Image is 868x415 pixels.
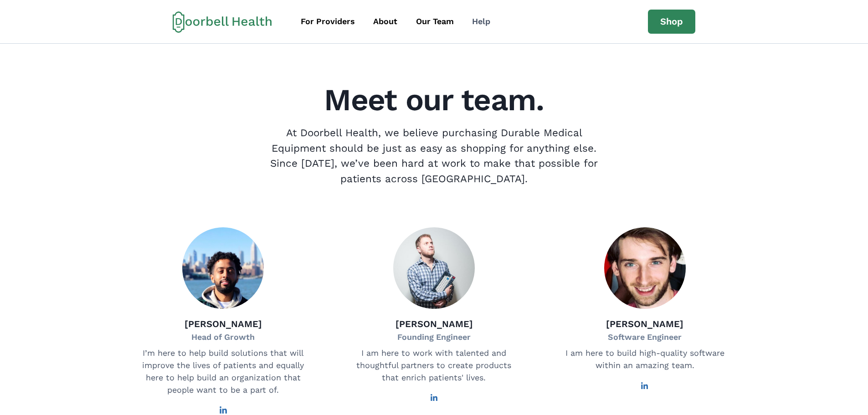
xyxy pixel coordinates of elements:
p: Software Engineer [606,331,683,343]
div: For Providers [301,15,355,28]
p: I am here to build high-quality software within an amazing team. [563,347,726,372]
div: Our Team [416,15,454,28]
a: Shop [648,10,695,34]
p: [PERSON_NAME] [185,317,262,331]
img: Drew Baumann [393,227,475,309]
div: About [373,15,397,28]
img: Agustín Brandoni [604,227,686,309]
h2: Meet our team. [124,85,745,115]
p: [PERSON_NAME] [606,317,683,331]
p: I’m here to help build solutions that will improve the lives of patients and equally here to help... [141,347,304,396]
a: Our Team [408,11,462,32]
img: Fadhi Ali [182,227,264,309]
p: I am here to work with talented and thoughtful partners to create products that enrich patients' ... [352,347,515,384]
p: [PERSON_NAME] [395,317,473,331]
p: Head of Growth [185,331,262,343]
p: Founding Engineer [395,331,473,343]
a: Help [464,11,498,32]
div: Help [472,15,490,28]
p: At Doorbell Health, we believe purchasing Durable Medical Equipment should be just as easy as sho... [262,125,606,186]
a: For Providers [293,11,363,32]
a: About [365,11,406,32]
